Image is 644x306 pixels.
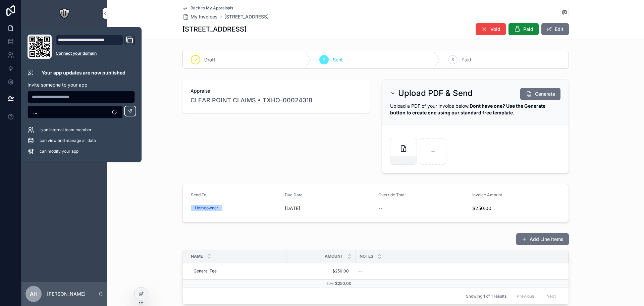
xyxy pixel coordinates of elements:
span: Amount [325,254,343,259]
span: Notes [360,254,373,259]
span: Name [191,254,203,259]
span: AH [30,290,38,298]
span: $250.00 [293,268,349,274]
div: Homeowner [195,205,218,211]
span: Override Total [378,192,406,197]
small: Sum [326,282,334,286]
span: Paid [462,56,471,63]
span: can view and manage all data [40,138,96,143]
span: Send To [191,192,206,197]
button: Void [476,23,506,35]
p: [PERSON_NAME] [47,291,86,297]
a: Back to My Appraisals [182,5,233,11]
button: Paid [508,23,539,35]
span: Showing 1 of 1 results [466,294,506,299]
span: Paid [523,26,533,33]
span: ... [33,109,37,115]
button: Select Button [28,106,123,118]
button: Generate [520,88,560,100]
span: Back to My Appraisals [191,5,233,11]
span: -- [378,205,382,212]
h1: [STREET_ADDRESS] [182,24,247,34]
span: $250.00 [335,281,352,286]
span: can modify your app [40,149,78,154]
a: Connect your domain [56,51,135,56]
p: [DATE] [285,205,300,212]
span: Invoice Amount [472,192,502,197]
span: My Invoices [191,13,218,20]
span: Due Date [285,192,303,197]
div: Domain and Custom Link [56,35,135,59]
button: Add Line Items [516,233,569,245]
span: 3 [451,57,454,62]
div: scrollable content [21,27,107,79]
span: Generate [535,91,555,97]
span: Void [490,26,500,33]
span: Appraisal [191,88,362,94]
span: is an internal team member [40,127,92,133]
a: CLEAR POINT CLAIMS • TXHO-00024318 [191,96,312,105]
p: Your app updates are now published [42,69,125,76]
span: 2 [323,57,325,62]
span: Sent [333,56,343,63]
span: Draft [204,56,215,63]
button: Edit [541,23,569,35]
div: -- [358,268,362,274]
a: My Invoices [182,13,218,20]
p: Invite someone to your app [28,82,135,88]
a: [STREET_ADDRESS] [224,13,269,20]
span: Upload a PDF of your Invoice below. [390,103,545,115]
img: App logo [59,8,70,19]
h2: Upload PDF & Send [398,88,473,99]
span: $250.00 [472,205,561,212]
span: General Fee [194,268,217,274]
